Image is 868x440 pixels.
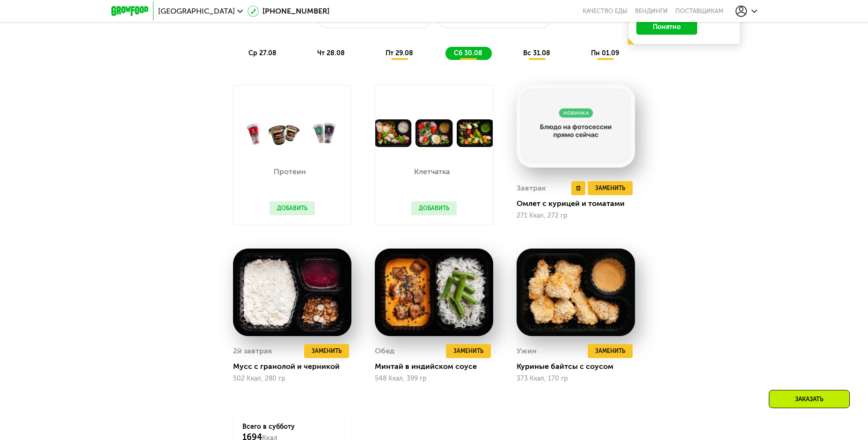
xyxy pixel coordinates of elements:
[158,7,235,15] span: [GEOGRAPHIC_DATA]
[523,49,550,57] span: вс 31.08
[446,344,491,358] button: Заменить
[769,390,850,408] div: Заказать
[233,344,272,358] div: 2й завтрак
[411,201,457,215] button: Добавить
[517,344,537,358] div: Ужин
[233,362,359,371] div: Мусс с гранолой и черникой
[304,344,349,358] button: Заменить
[591,49,619,57] span: пн 01.09
[248,49,277,57] span: ср 27.08
[636,20,697,35] button: Понятно
[386,49,413,57] span: пт 29.08
[517,199,642,208] div: Омлет с курицей и томатами
[517,362,642,371] div: Куриные байтсы с соусом
[588,181,633,195] button: Заменить
[270,168,310,176] p: Протеин
[375,344,394,358] div: Обед
[375,375,493,382] div: 548 Ккал, 399 гр
[675,7,723,15] div: поставщикам
[595,183,625,193] span: Заменить
[317,49,345,57] span: чт 28.08
[454,49,482,57] span: сб 30.08
[248,6,329,17] a: [PHONE_NUMBER]
[517,181,546,195] div: Завтрак
[517,375,635,382] div: 373 Ккал, 170 гр
[270,201,315,215] button: Добавить
[517,212,635,220] div: 271 Ккал, 272 гр
[453,346,483,356] span: Заменить
[375,362,501,371] div: Минтай в индийском соусе
[595,346,625,356] span: Заменить
[583,7,627,15] a: Качество еды
[312,346,342,356] span: Заменить
[233,375,351,382] div: 502 Ккал, 280 гр
[588,344,633,358] button: Заменить
[411,168,452,176] p: Клетчатка
[635,7,668,15] a: Вендинги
